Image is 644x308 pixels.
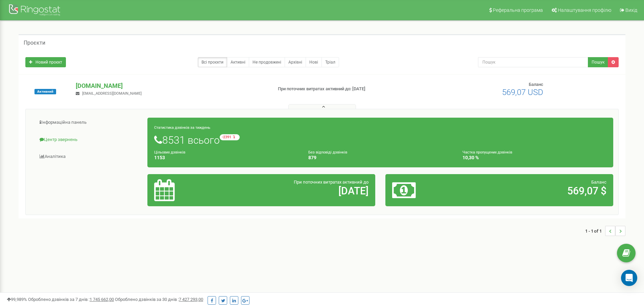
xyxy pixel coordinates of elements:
span: 99,989% [7,297,27,302]
a: Не продовжені [249,57,285,67]
a: Архівні [285,57,306,67]
span: Оброблено дзвінків за 7 днів : [28,297,114,302]
span: Вихід [625,7,637,13]
h1: 8531 всього [154,134,606,146]
h4: 879 [308,155,452,160]
a: Новий проєкт [25,57,66,67]
small: -2391 [220,134,240,140]
span: [EMAIL_ADDRESS][DOMAIN_NAME] [82,91,142,96]
div: Open Intercom Messenger [621,270,637,286]
span: Баланс [529,82,543,87]
button: Пошук [588,57,608,67]
small: Частка пропущених дзвінків [462,150,512,155]
span: Реферальна програма [493,7,543,13]
h2: 569,07 $ [467,185,606,196]
a: Центр звернень [31,132,148,148]
small: Цільових дзвінків [154,150,185,155]
a: Інформаційна панель [31,114,148,131]
a: Аналiтика [31,148,148,165]
span: Активний [34,89,56,94]
a: Тріал [321,57,339,67]
h2: [DATE] [229,185,368,196]
h4: 10,30 % [462,155,606,160]
small: Без відповіді дзвінків [308,150,347,155]
h4: 1153 [154,155,298,160]
a: Всі проєкти [198,57,227,67]
h5: Проєкти [24,40,45,46]
p: [DOMAIN_NAME] [76,81,267,90]
span: 569,07 USD [502,88,543,97]
small: Статистика дзвінків за тиждень [154,125,210,130]
p: При поточних витратах активний до: [DATE] [278,86,419,92]
span: Оброблено дзвінків за 30 днів : [115,297,203,302]
span: Налаштування профілю [558,7,611,13]
span: Баланс [591,180,606,185]
u: 7 427 293,00 [179,297,203,302]
span: 1 - 1 of 1 [585,226,605,236]
span: При поточних витратах активний до [294,180,368,185]
input: Пошук [478,57,588,67]
a: Нові [306,57,322,67]
u: 1 745 662,00 [90,297,114,302]
a: Активні [227,57,249,67]
nav: ... [585,219,625,243]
